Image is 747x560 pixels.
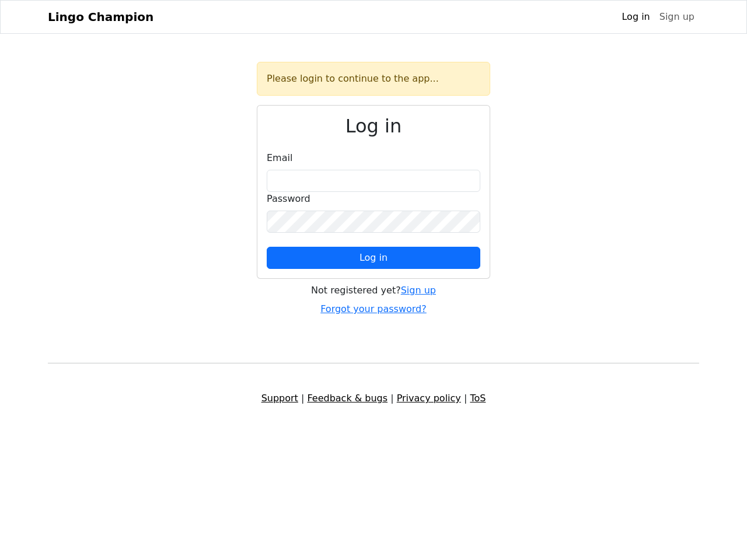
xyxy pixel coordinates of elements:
label: Password [267,192,310,206]
a: Forgot your password? [320,303,427,314]
div: Please login to continue to the app... [257,62,490,96]
label: Email [267,151,292,165]
a: Feedback & bugs [307,393,388,404]
a: Support [261,393,298,404]
a: ToS [470,393,486,404]
a: Sign up [401,285,436,296]
h2: Log in [267,115,480,137]
a: Sign up [655,5,699,29]
div: | | | [41,391,706,405]
a: Log in [617,5,654,29]
div: Not registered yet? [257,283,490,297]
a: Lingo Champion [48,5,153,29]
span: Log in [359,252,388,263]
button: Log in [267,247,480,269]
a: Privacy policy [397,393,461,404]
